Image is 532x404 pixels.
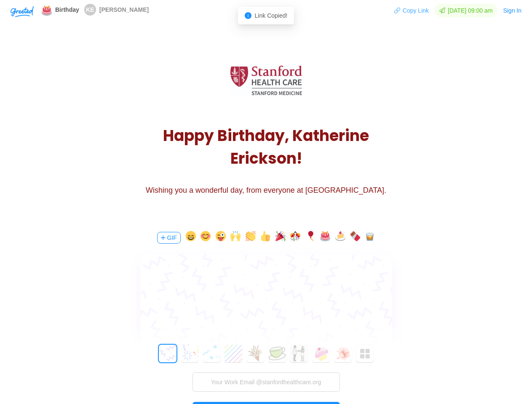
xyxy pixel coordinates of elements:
span: emoji [42,4,52,15]
button: 4 [246,345,264,362]
button: emoji [365,231,375,245]
div: Wishing you a wonderful day, from everyone at [GEOGRAPHIC_DATA]. [140,185,393,195]
button: emoji [305,231,315,245]
input: Your Work Email @stanfordhealthcare.org [192,372,340,392]
button: 0 [159,345,176,362]
button: emoji [201,231,211,245]
button: 6 [290,345,308,362]
span: Link Copied! [255,12,288,19]
button: 8 [334,345,352,362]
button: emoji [216,231,226,245]
button: 3 [225,345,242,362]
img: Greeted [230,66,302,96]
button: emoji [335,231,345,245]
button: 1 [181,345,198,362]
button: emoji [320,231,330,245]
button: GIF [157,232,181,244]
button: emoji [350,231,360,245]
button: emoji [246,231,256,245]
button: emoji [260,231,270,245]
button: 7 [312,345,330,362]
img: Greeted [360,349,370,359]
button: emoji [275,231,286,245]
span: [DATE] 09:00 am [434,4,497,17]
button: emoji [290,231,300,245]
button: 2 [203,345,220,362]
button: emoji [186,231,196,245]
button: 5 [268,345,286,362]
span: [PERSON_NAME] [99,6,149,13]
button: Sign In [503,4,522,17]
button: Copy Link [394,4,429,17]
span: KE [86,4,94,16]
span: info-circle [245,12,251,19]
button: emoji [230,231,241,245]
